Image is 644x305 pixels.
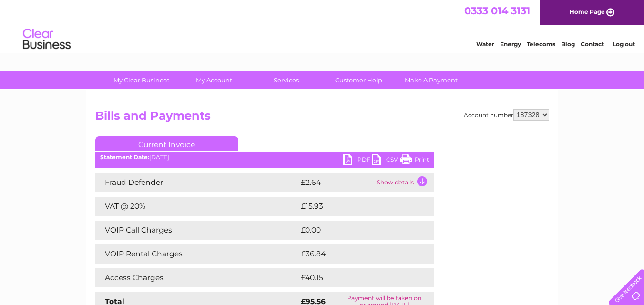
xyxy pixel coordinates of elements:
[95,197,298,216] td: VAT @ 20%
[100,153,149,161] b: Statement Date:
[298,268,414,287] td: £40.15
[298,244,415,264] td: £36.84
[174,71,253,89] a: My Account
[102,71,181,89] a: My Clear Business
[392,71,470,89] a: Make A Payment
[527,41,555,48] a: Telecoms
[581,41,604,48] a: Contact
[95,268,298,287] td: Access Charges
[97,5,548,46] div: Clear Business is a trading name of Verastar Limited (registered in [GEOGRAPHIC_DATA] No. 3667643...
[561,41,575,48] a: Blog
[374,173,434,192] td: Show details
[319,71,398,89] a: Customer Help
[298,173,374,192] td: £2.64
[22,25,71,54] img: logo.png
[247,71,326,89] a: Services
[464,109,549,121] div: Account number
[298,221,412,240] td: £0.00
[95,173,298,192] td: Fraud Defender
[343,154,372,168] a: PDF
[400,154,429,168] a: Print
[476,41,494,48] a: Water
[500,41,521,48] a: Energy
[95,244,298,264] td: VOIP Rental Charges
[372,154,400,168] a: CSV
[464,5,530,17] a: 0333 014 3131
[298,197,414,216] td: £15.93
[95,221,298,240] td: VOIP Call Charges
[613,41,635,48] a: Log out
[95,136,238,151] a: Current Invoice
[95,109,549,127] h2: Bills and Payments
[95,154,434,161] div: [DATE]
